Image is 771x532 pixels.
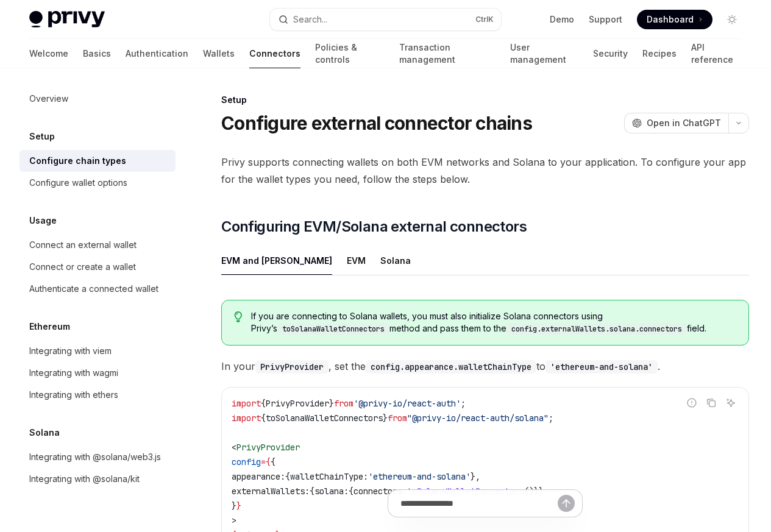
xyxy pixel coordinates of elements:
a: Overview [20,88,176,110]
span: Ctrl K [475,15,494,24]
a: Authenticate a connected wallet [20,278,176,300]
div: Connect or create a wallet [29,260,136,274]
a: Demo [550,13,574,26]
span: "@privy-io/react-auth/solana" [407,413,549,424]
div: Authenticate a connected wallet [29,282,158,296]
a: Integrating with @solana/kit [20,468,176,490]
button: Send message [558,495,575,512]
a: Integrating with @solana/web3.js [20,446,176,468]
a: Basics [83,39,111,68]
div: EVM [347,246,366,275]
code: 'ethereum-and-solana' [545,360,658,374]
h5: Ethereum [29,319,70,334]
h5: Usage [29,213,57,228]
span: Configuring EVM/Solana external connectors [221,217,527,236]
input: Ask a question... [400,490,558,517]
span: } [329,398,334,409]
div: Configure chain types [29,154,126,168]
a: Dashboard [637,10,712,29]
button: Toggle dark mode [722,10,742,29]
span: In your , set the to . [221,358,749,375]
span: from [334,398,354,409]
div: Integrating with ethers [29,388,118,402]
span: { [266,456,271,467]
a: Authentication [126,39,188,68]
div: Solana [380,246,411,275]
span: { [310,486,314,497]
span: toSolanaWalletConnectors [407,486,524,497]
div: Integrating with @solana/web3.js [29,450,161,464]
span: Dashboard [647,13,694,26]
span: externalWallets: [232,486,310,497]
span: connectors: [354,486,407,497]
a: Wallets [203,39,235,68]
a: Support [589,13,622,26]
a: Configure wallet options [20,172,176,194]
a: Policies & controls [315,39,385,68]
span: PrivyProvider [236,442,300,453]
h1: Configure external connector chains [221,112,532,134]
span: toSolanaWalletConnectors [266,413,383,424]
h5: Setup [29,129,55,144]
div: Integrating with viem [29,344,112,358]
span: appearance: [232,471,285,482]
h5: Solana [29,425,60,440]
a: Configure chain types [20,150,176,172]
span: < [232,442,236,453]
div: Overview [29,91,68,106]
span: walletChainType: [290,471,368,482]
span: config [232,456,261,467]
span: { [261,413,266,424]
button: Open search [270,9,501,30]
div: Connect an external wallet [29,238,137,252]
a: Connect an external wallet [20,234,176,256]
button: Open in ChatGPT [624,113,728,133]
a: Connectors [249,39,300,68]
div: EVM and [PERSON_NAME] [221,246,332,275]
span: { [349,486,354,497]
a: Recipes [642,39,677,68]
span: { [271,456,275,467]
div: Configure wallet options [29,176,127,190]
button: Copy the contents from the code block [703,395,719,411]
a: Integrating with wagmi [20,362,176,384]
span: 'ethereum-and-solana' [368,471,471,482]
span: = [261,456,266,467]
span: } [383,413,388,424]
code: PrivyProvider [255,360,329,374]
a: Security [593,39,628,68]
code: config.externalWallets.solana.connectors [506,323,687,335]
span: { [261,398,266,409]
span: }, [471,471,480,482]
button: Report incorrect code [684,395,700,411]
a: Transaction management [399,39,496,68]
span: import [232,398,261,409]
span: Open in ChatGPT [647,117,721,129]
div: Integrating with @solana/kit [29,472,140,486]
span: '@privy-io/react-auth' [354,398,461,409]
span: solana: [314,486,349,497]
a: API reference [691,39,742,68]
img: light logo [29,11,105,28]
a: Connect or create a wallet [20,256,176,278]
span: Privy supports connecting wallets on both EVM networks and Solana to your application. To configu... [221,154,749,188]
span: import [232,413,261,424]
span: ()}} [524,486,544,497]
a: User management [510,39,578,68]
div: Search... [293,12,327,27]
div: Setup [221,94,749,106]
button: Ask AI [723,395,739,411]
div: Integrating with wagmi [29,366,118,380]
code: toSolanaWalletConnectors [277,323,389,335]
span: ; [461,398,466,409]
span: { [285,471,290,482]
a: Integrating with viem [20,340,176,362]
a: Integrating with ethers [20,384,176,406]
span: ; [549,413,553,424]
a: Welcome [29,39,68,68]
svg: Tip [234,311,243,322]
span: If you are connecting to Solana wallets, you must also initialize Solana connectors using Privy’s... [251,310,736,335]
code: config.appearance.walletChainType [366,360,536,374]
span: PrivyProvider [266,398,329,409]
span: from [388,413,407,424]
